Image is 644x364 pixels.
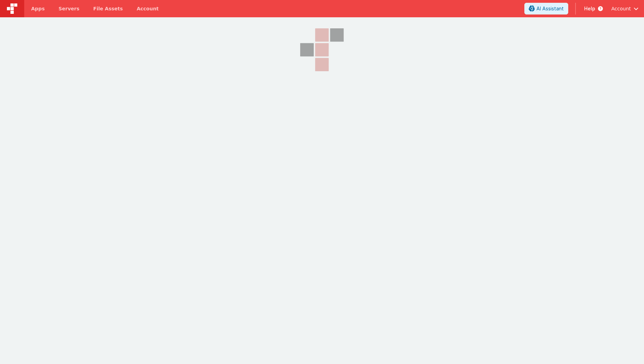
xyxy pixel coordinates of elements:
[536,5,564,12] span: AI Assistant
[584,5,595,12] span: Help
[58,5,79,12] span: Servers
[611,5,638,12] button: Account
[524,3,568,15] button: AI Assistant
[93,5,123,12] span: File Assets
[31,5,45,12] span: Apps
[611,5,631,12] span: Account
